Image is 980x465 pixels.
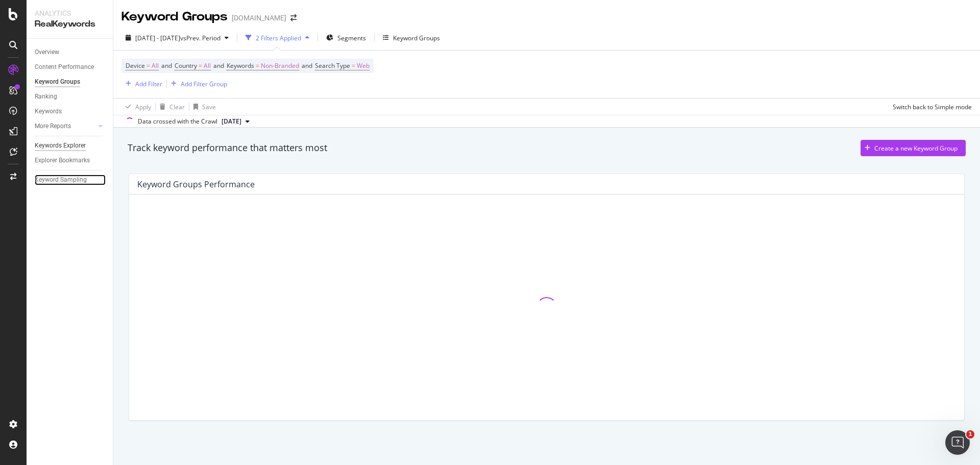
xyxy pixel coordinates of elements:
span: and [213,61,224,70]
span: and [302,61,312,70]
div: Keywords [35,106,62,117]
button: Apply [121,99,151,115]
span: All [204,59,211,73]
button: Keyword Groups [379,30,444,46]
div: Save [202,103,216,111]
span: Device [126,61,145,70]
button: [DATE] - [DATE]vsPrev. Period [121,30,233,46]
a: Content Performance [35,62,106,72]
div: Analytics [35,8,105,18]
span: Country [175,61,197,70]
a: Keyword Groups [35,77,106,87]
div: Explorer Bookmarks [35,155,90,166]
div: Switch back to Simple mode [893,103,972,111]
button: Switch back to Simple mode [889,99,972,115]
iframe: Intercom live chat [945,430,970,455]
span: Web [357,59,370,73]
div: Add Filter [135,80,162,88]
span: All [152,59,159,73]
a: Explorer Bookmarks [35,155,106,166]
button: 2 Filters Applied [241,30,313,46]
span: Non-Branded [261,59,299,73]
div: Create a new Keyword Group [874,144,958,153]
div: Keyword Groups Performance [137,179,255,189]
div: Keywords Explorer [35,140,86,151]
div: Clear [169,103,185,111]
a: More Reports [35,121,95,132]
button: Add Filter [121,78,162,90]
div: Keyword Sampling [35,175,87,185]
button: Clear [156,99,185,115]
button: [DATE] [217,115,254,128]
span: 2025 Sep. 6th [222,117,241,126]
span: Segments [337,34,366,42]
div: Overview [35,47,59,58]
div: arrow-right-arrow-left [290,14,297,21]
a: Keywords [35,106,106,117]
button: Save [189,99,216,115]
div: Keyword Groups [35,77,80,87]
div: Keyword Groups [121,8,228,26]
span: Search Type [315,61,350,70]
div: [DOMAIN_NAME] [232,13,286,23]
div: RealKeywords [35,18,105,30]
a: Overview [35,47,106,58]
span: [DATE] - [DATE] [135,34,180,42]
a: Keywords Explorer [35,140,106,151]
div: Content Performance [35,62,94,72]
span: Keywords [227,61,254,70]
div: Ranking [35,91,57,102]
span: = [256,61,259,70]
div: Apply [135,103,151,111]
div: Keyword Groups [393,34,440,42]
div: Track keyword performance that matters most [128,141,327,155]
div: Data crossed with the Crawl [138,117,217,126]
div: Add Filter Group [181,80,227,88]
button: Segments [322,30,370,46]
div: 2 Filters Applied [256,34,301,42]
button: Create a new Keyword Group [861,140,966,156]
span: and [161,61,172,70]
a: Keyword Sampling [35,175,106,185]
button: Add Filter Group [167,78,227,90]
span: = [199,61,202,70]
div: More Reports [35,121,71,132]
span: = [352,61,355,70]
span: = [146,61,150,70]
span: vs Prev. Period [180,34,220,42]
span: 1 [966,430,974,438]
a: Ranking [35,91,106,102]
